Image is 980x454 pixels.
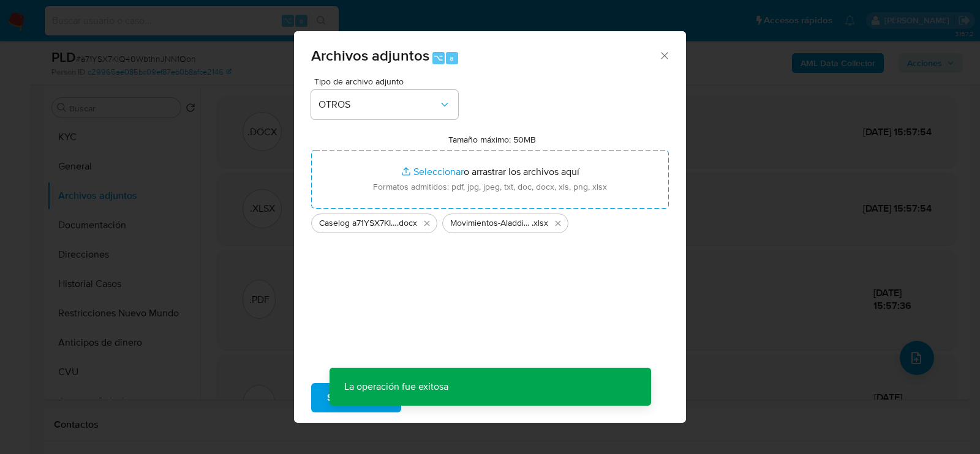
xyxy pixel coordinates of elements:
[311,90,458,119] button: OTROS
[532,217,548,229] span: .xlsx
[319,217,397,229] span: Caselog a71YSX7KIQ40WbthnJNN1Oon_2025_08_19_09_26_12
[318,99,439,111] span: OTROS
[448,134,536,145] label: Tamaño máximo: 50MB
[311,209,669,233] ul: Archivos seleccionados
[330,368,463,406] p: La operación fue exitosa
[314,77,461,86] span: Tipo de archivo adjunto
[397,217,417,229] span: .docx
[327,384,385,411] span: Subir archivo
[311,383,401,412] button: Subir archivo
[450,217,532,229] span: Movimientos-Aladdin-v10_2
[658,50,669,61] button: Cerrar
[434,52,443,64] span: ⌥
[420,216,434,231] button: Eliminar Caselog a71YSX7KIQ40WbthnJNN1Oon_2025_08_19_09_26_12.docx
[311,45,429,66] span: Archivos adjuntos
[422,384,462,411] span: Cancelar
[551,216,565,231] button: Eliminar Movimientos-Aladdin-v10_2.xlsx
[450,52,454,64] span: a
